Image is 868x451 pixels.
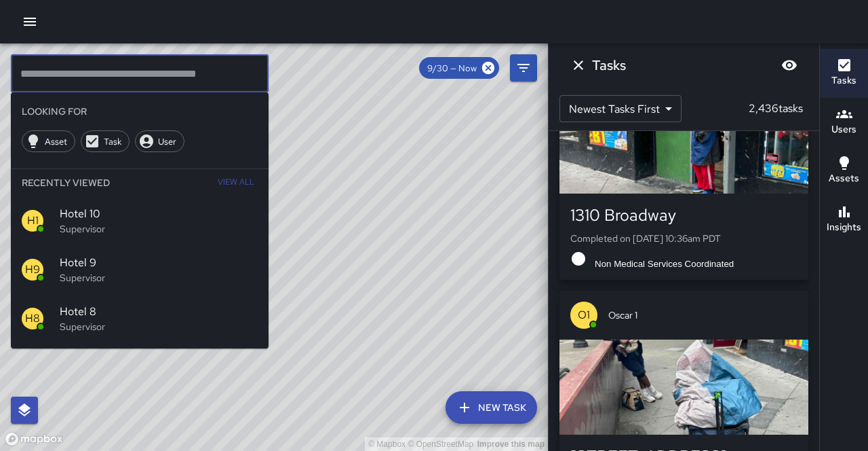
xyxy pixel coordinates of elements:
[11,294,269,343] div: H8Hotel 8Supervisor
[820,98,868,147] button: Users
[214,169,258,196] button: View All
[37,136,75,147] span: Asset
[60,255,258,271] span: Hotel 9
[60,206,258,222] span: Hotel 10
[820,147,868,196] button: Assets
[510,54,537,82] button: Filters
[608,308,797,322] span: Oscar 1
[776,52,803,79] button: Blur
[81,130,130,152] div: Task
[578,307,590,323] p: O1
[820,49,868,98] button: Tasks
[135,130,184,152] div: User
[218,172,254,194] span: View All
[22,130,75,152] div: Asset
[743,101,808,117] p: 2,436 tasks
[151,136,184,147] span: User
[60,320,258,333] p: Supervisor
[446,391,537,424] button: New Task
[831,122,856,137] h6: Users
[592,54,626,76] h6: Tasks
[419,62,485,74] span: 9/30 — Now
[27,213,39,229] p: H1
[419,57,499,79] div: 9/30 — Now
[827,220,861,235] h6: Insights
[96,136,129,147] span: Task
[60,222,258,236] p: Supervisor
[829,171,859,186] h6: Assets
[11,169,269,196] li: Recently Viewed
[60,304,258,320] span: Hotel 8
[831,73,856,88] h6: Tasks
[11,196,269,245] div: H1Hotel 10Supervisor
[565,52,592,79] button: Dismiss
[559,95,682,122] div: Newest Tasks First
[25,261,40,278] p: H9
[570,204,797,226] div: 1310 Broadway
[25,310,40,327] p: H8
[60,271,258,285] p: Supervisor
[11,98,269,125] li: Looking For
[820,196,868,245] button: Insights
[570,232,797,245] p: Completed on [DATE] 10:36am PDT
[587,259,742,269] span: Non Medical Services Coordinated
[559,50,808,280] button: O1Oscar 11310 BroadwayCompleted on [DATE] 10:36am PDTNon Medical Services Coordinated
[11,245,269,294] div: H9Hotel 9Supervisor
